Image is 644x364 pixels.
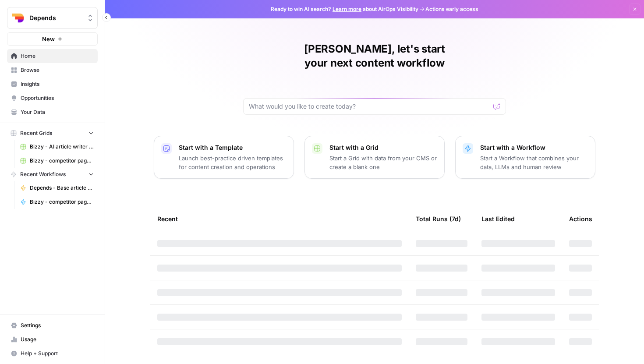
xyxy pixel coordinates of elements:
a: Insights [7,77,98,91]
span: Browse [21,66,94,74]
span: Settings [21,322,94,329]
span: Insights [21,80,94,88]
button: New [7,32,98,46]
span: Ready to win AI search? about AirOps Visibility [271,5,418,13]
div: Total Runs (7d) [416,207,461,231]
span: Bizzy - competitor page builder [30,198,94,206]
button: Start with a GridStart a Grid with data from your CMS or create a blank one [304,136,445,179]
p: Start with a Template [179,143,287,152]
span: Actions early access [425,5,478,13]
a: Bizzy - AI article writer (from scratch) [16,140,98,154]
a: Your Data [7,105,98,119]
span: Depends [29,14,82,22]
p: Launch best-practice driven templates for content creation and operations [179,154,287,171]
a: Bizzy - competitor page builder Grid [16,154,98,168]
button: Start with a TemplateLaunch best-practice driven templates for content creation and operations [154,136,294,179]
span: Bizzy - AI article writer (from scratch) [30,143,94,151]
span: New [42,35,55,43]
span: Opportunities [21,94,94,102]
p: Start a Workflow that combines your data, LLMs and human review [480,154,588,171]
div: Actions [569,207,592,231]
button: Start with a WorkflowStart a Workflow that combines your data, LLMs and human review [455,136,595,179]
p: Start with a Workflow [480,143,588,152]
div: Recent [157,207,402,231]
a: Bizzy - competitor page builder [16,195,98,209]
input: What would you like to create today? [249,102,490,111]
h1: [PERSON_NAME], let's start your next content workflow [243,42,506,70]
span: Help + Support [21,350,94,357]
a: Learn more [333,6,361,12]
p: Start with a Grid [329,143,437,152]
p: Start a Grid with data from your CMS or create a blank one [329,154,437,171]
a: Home [7,49,98,63]
a: Opportunities [7,91,98,105]
span: Bizzy - competitor page builder Grid [30,157,94,165]
img: Depends Logo [10,10,26,26]
button: Help + Support [7,346,98,360]
a: Usage [7,332,98,346]
a: Settings [7,318,98,332]
span: Home [21,52,94,60]
span: Recent Grids [20,129,52,137]
a: Depends - Base article writer [16,181,98,195]
button: Workspace: Depends [7,7,98,29]
span: Recent Workflows [20,170,66,178]
span: Depends - Base article writer [30,184,94,192]
span: Usage [21,336,94,343]
button: Recent Grids [7,127,98,140]
a: Browse [7,63,98,77]
button: Recent Workflows [7,168,98,181]
span: Your Data [21,108,94,116]
div: Last Edited [481,207,515,231]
